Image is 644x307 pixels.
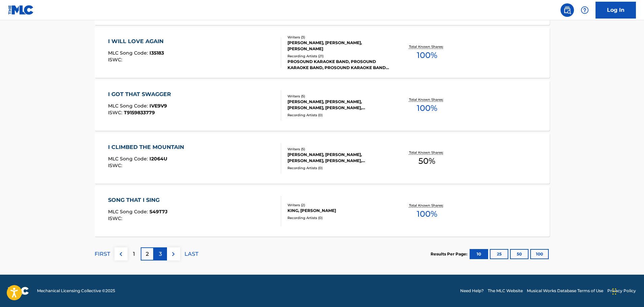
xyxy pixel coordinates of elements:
[108,209,149,215] span: MLC Song Code :
[490,249,508,259] button: 25
[607,288,636,294] a: Privacy Policy
[108,57,124,63] span: ISWC :
[563,6,571,14] img: search
[108,37,167,45] div: I WILL LOVE AGAIN
[409,203,445,208] p: Total Known Shares:
[133,250,135,258] p: 1
[530,249,549,259] button: 100
[287,59,389,71] div: PROSOUND KARAOKE BAND, PROSOUND KARAOKE BAND, PROSOUND KARAOKE BAND, PROSOUND KARAOKE BAND, PROSO...
[527,288,603,294] a: Musical Works Database Terms of Use
[95,186,550,237] a: SONG THAT I SINGMLC Song Code:S49T7JISWC:Writers (2)KING, [PERSON_NAME]Recording Artists (0)Total...
[287,99,389,111] div: [PERSON_NAME], [PERSON_NAME], [PERSON_NAME], [PERSON_NAME],[PERSON_NAME], [PERSON_NAME]
[108,143,188,151] div: I CLIMBED THE MOUNTAIN
[287,165,389,171] div: Recording Artists ( 0 )
[409,150,445,155] p: Total Known Shares:
[409,44,445,49] p: Total Known Shares:
[470,249,488,259] button: 10
[287,40,389,52] div: [PERSON_NAME], [PERSON_NAME], [PERSON_NAME]
[612,281,616,302] div: Drag
[159,250,162,258] p: 3
[418,155,435,167] span: 50 %
[460,288,484,294] a: Need Help?
[117,250,125,258] img: left
[287,203,389,208] div: Writers ( 2 )
[149,103,167,109] span: IVE9V9
[108,215,124,221] span: ISWC :
[108,196,168,204] div: SONG THAT I SING
[287,113,389,118] div: Recording Artists ( 0 )
[287,152,389,164] div: [PERSON_NAME], [PERSON_NAME], [PERSON_NAME], [PERSON_NAME], [PERSON_NAME]
[149,156,167,162] span: I2064U
[146,250,149,258] p: 2
[417,49,437,61] span: 100 %
[610,275,644,307] iframe: Chat Widget
[124,110,155,116] span: T9159833779
[578,3,591,17] div: Help
[417,208,437,220] span: 100 %
[149,50,164,56] span: I35183
[581,6,589,14] img: help
[108,90,174,98] div: I GOT THAT SWAGGER
[108,50,149,56] span: MLC Song Code :
[95,27,550,78] a: I WILL LOVE AGAINMLC Song Code:I35183ISWC:Writers (3)[PERSON_NAME], [PERSON_NAME], [PERSON_NAME]R...
[95,80,550,131] a: I GOT THAT SWAGGERMLC Song Code:IVE9V9ISWC:T9159833779Writers (5)[PERSON_NAME], [PERSON_NAME], [P...
[561,3,574,17] a: Public Search
[431,251,469,257] p: Results Per Page:
[8,5,34,15] img: MLC Logo
[8,287,29,295] img: logo
[95,250,110,258] p: FIRST
[287,215,389,220] div: Recording Artists ( 0 )
[184,250,198,258] p: LAST
[287,147,389,152] div: Writers ( 5 )
[417,102,437,114] span: 100 %
[149,209,168,215] span: S49T7J
[510,249,529,259] button: 50
[37,288,115,294] span: Mechanical Licensing Collective © 2025
[169,250,177,258] img: right
[488,288,523,294] a: The MLC Website
[596,2,636,19] a: Log In
[287,208,389,214] div: KING, [PERSON_NAME]
[108,103,149,109] span: MLC Song Code :
[108,110,124,116] span: ISWC :
[108,162,124,168] span: ISWC :
[287,54,389,59] div: Recording Artists ( 21 )
[409,97,445,102] p: Total Known Shares:
[95,133,550,184] a: I CLIMBED THE MOUNTAINMLC Song Code:I2064UISWC:Writers (5)[PERSON_NAME], [PERSON_NAME], [PERSON_N...
[287,35,389,40] div: Writers ( 3 )
[108,156,149,162] span: MLC Song Code :
[287,94,389,99] div: Writers ( 5 )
